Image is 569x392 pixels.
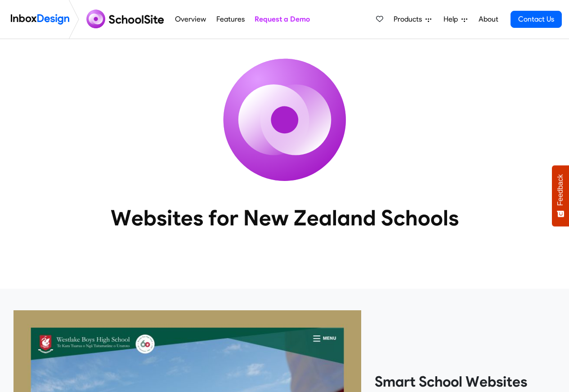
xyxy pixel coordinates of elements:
[444,14,461,25] span: Help
[71,204,498,231] heading: Websites for New Zealand Schools
[390,10,435,28] a: Products
[173,10,209,28] a: Overview
[214,10,247,28] a: Features
[556,174,565,206] span: Feedback
[476,10,501,28] a: About
[375,373,556,391] heading: Smart School Websites
[394,14,426,25] span: Products
[440,10,471,28] a: Help
[83,9,170,30] img: schoolsite logo
[511,11,562,28] a: Contact Us
[204,39,366,201] img: icon_schoolsite.svg
[552,165,569,226] button: Feedback - Show survey
[252,10,312,28] a: Request a Demo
